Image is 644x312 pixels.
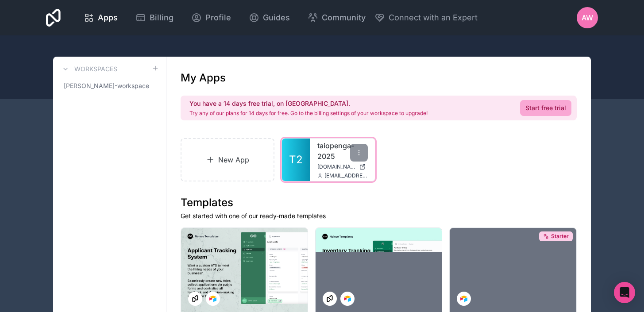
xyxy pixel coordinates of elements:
span: AW [582,12,593,23]
span: Community [322,12,366,24]
button: Connect with an Expert [374,12,478,24]
p: Get started with one of our ready-made templates [181,212,577,220]
a: Profile [184,8,238,27]
img: Airtable Logo [460,295,467,302]
a: [DOMAIN_NAME] [317,163,368,170]
span: Profile [205,12,231,24]
span: Starter [551,233,569,240]
div: Open Intercom Messenger [614,282,635,303]
h1: Templates [181,196,577,210]
a: Workspaces [60,64,117,74]
a: T2 [282,139,310,181]
h1: My Apps [181,71,226,85]
span: Connect with an Expert [389,12,478,24]
span: T2 [289,153,303,167]
span: [PERSON_NAME]-workspace [64,81,149,90]
img: Airtable Logo [209,295,216,302]
a: [PERSON_NAME]-workspace [60,78,159,94]
a: Community [301,8,373,27]
a: taiopenga-2025 [317,140,368,162]
h2: You have a 14 days free trial, on [GEOGRAPHIC_DATA]. [189,99,428,108]
img: Airtable Logo [344,295,351,302]
span: Guides [263,12,290,24]
a: Billing [128,8,181,27]
span: [EMAIL_ADDRESS][DOMAIN_NAME] [324,172,368,179]
a: Start free trial [520,100,571,116]
a: Apps [77,8,125,27]
span: [DOMAIN_NAME] [317,163,355,170]
a: Guides [242,8,297,27]
span: Billing [150,12,174,24]
span: Apps [98,12,118,24]
a: New App [181,138,274,181]
h3: Workspaces [74,65,117,73]
p: Try any of our plans for 14 days for free. Go to the billing settings of your workspace to upgrade! [189,110,428,117]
